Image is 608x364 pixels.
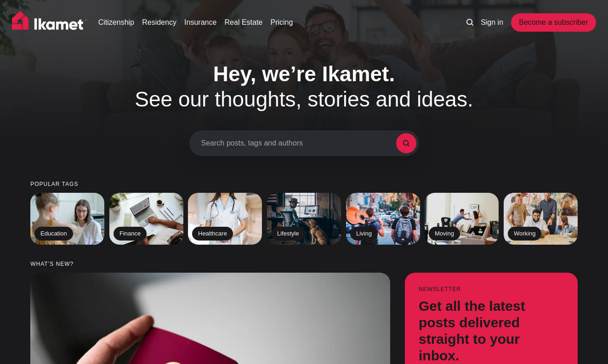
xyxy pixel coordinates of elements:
[511,13,596,32] a: Become a subscriber
[142,17,176,28] a: Residency
[201,139,396,147] span: Search posts, tags and authors
[188,193,262,245] a: Healthcare
[109,62,500,112] h1: See our thoughts, stories and ideas.
[350,227,378,241] h2: Living
[504,193,578,245] a: Working
[267,193,341,245] a: Lifestyle
[419,298,564,364] h3: Get all the latest posts delivered straight to your inbox.
[184,17,216,28] a: Insurance
[12,11,87,34] img: Ikamet home
[98,17,134,28] a: Citizenship
[270,17,293,28] a: Pricing
[346,193,420,245] a: Living
[429,227,460,241] h2: Moving
[419,286,564,292] small: Newsletter
[508,227,541,241] h2: Working
[481,17,503,28] a: Sign in
[30,181,578,187] small: Popular tags
[34,227,73,241] h2: Education
[225,17,263,28] a: Real Estate
[425,193,499,245] a: Moving
[114,227,147,241] h2: Finance
[192,227,233,241] h2: Healthcare
[30,193,104,245] a: Education
[109,193,183,245] a: Finance
[213,62,395,86] span: Hey, we’re Ikamet.
[30,261,578,267] small: What’s new?
[271,227,305,241] h2: Lifestyle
